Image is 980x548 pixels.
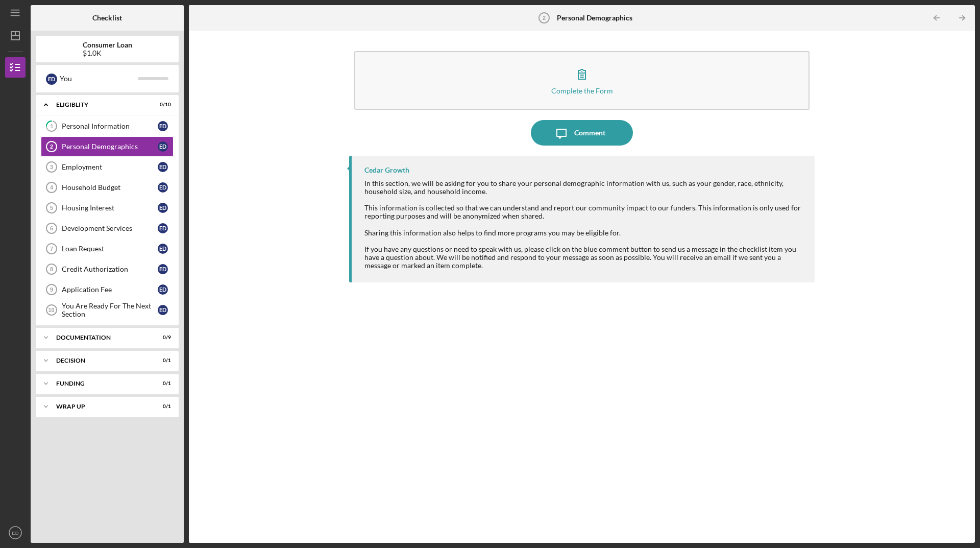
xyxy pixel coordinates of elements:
[62,163,158,171] div: Employment
[62,302,158,318] div: You Are Ready For The Next Section
[50,123,53,130] tspan: 1
[50,164,53,170] tspan: 3
[41,116,174,136] a: 1Personal InformationED
[62,122,158,130] div: Personal Information
[41,177,174,198] a: 4Household BudgetED
[50,266,53,272] tspan: 8
[5,522,26,543] button: ED
[158,141,168,152] div: E D
[50,287,53,293] tspan: 9
[60,70,138,87] div: You
[83,41,132,49] b: Consumer Loan
[41,198,174,218] a: 5Housing InterestED
[41,136,174,157] a: 2Personal DemographicsED
[48,307,54,313] tspan: 10
[364,166,409,174] div: Cedar Growth
[46,74,57,85] div: E D
[158,162,168,172] div: E D
[62,183,158,192] div: Household Budget
[50,246,53,252] tspan: 7
[158,284,168,295] div: E D
[158,121,168,131] div: E D
[56,102,145,108] div: Eligiblity
[41,279,174,300] a: 9Application FeeED
[56,335,145,341] div: Documentation
[62,265,158,273] div: Credit Authorization
[158,203,168,213] div: E D
[153,403,171,410] div: 0 / 1
[50,144,53,150] tspan: 2
[41,239,174,259] a: 7Loan RequestED
[62,204,158,212] div: Housing Interest
[574,120,605,146] div: Comment
[50,225,53,231] tspan: 6
[364,229,804,237] div: Sharing this information also helps to find more programs you may be eligible for.
[83,49,132,57] div: $1.0K
[62,224,158,232] div: Development Services
[41,157,174,177] a: 3EmploymentED
[153,358,171,364] div: 0 / 1
[158,244,168,254] div: E D
[354,51,810,110] button: Complete the Form
[50,184,54,190] tspan: 4
[41,259,174,279] a: 8Credit AuthorizationED
[158,182,168,193] div: E D
[12,530,18,536] text: ED
[557,14,632,22] b: Personal Demographics
[153,380,171,387] div: 0 / 1
[551,87,613,94] div: Complete the Form
[41,300,174,320] a: 10You Are Ready For The Next SectionED
[56,358,145,364] div: Decision
[543,15,546,21] tspan: 2
[56,380,145,387] div: Funding
[531,120,633,146] button: Comment
[92,14,122,22] b: Checklist
[158,305,168,315] div: E D
[62,142,158,151] div: Personal Demographics
[62,245,158,253] div: Loan Request
[62,285,158,294] div: Application Fee
[153,102,171,108] div: 0 / 10
[41,218,174,239] a: 6Development ServicesED
[158,264,168,274] div: E D
[56,403,145,410] div: Wrap up
[50,205,53,211] tspan: 5
[153,335,171,341] div: 0 / 9
[364,245,804,270] div: If you have any questions or need to speak with us, please click on the blue comment button to se...
[364,204,804,220] div: This information is collected so that we can understand and report our community impact to our fu...
[158,223,168,233] div: E D
[364,179,804,196] div: In this section, we will be asking for you to share your personal demographic information with us...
